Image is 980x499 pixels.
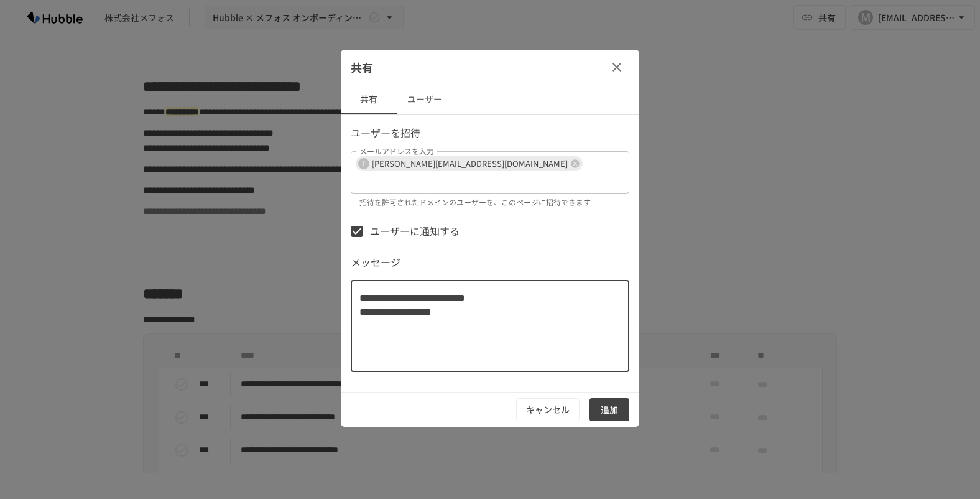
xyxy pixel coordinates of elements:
div: 共有 [341,50,639,85]
button: キャンセル [516,398,580,421]
p: ユーザーを招待 [351,125,629,141]
button: ユーザー [397,85,453,114]
button: 共有 [341,85,397,114]
div: T[PERSON_NAME][EMAIL_ADDRESS][DOMAIN_NAME] [356,156,583,171]
span: ユーザーに通知する [370,223,460,240]
label: メールアドレスを入力 [359,146,434,156]
div: T [358,158,369,169]
button: 追加 [589,398,629,421]
p: 招待を許可されたドメインのユーザーを、このページに招待できます [359,196,621,208]
span: [PERSON_NAME][EMAIL_ADDRESS][DOMAIN_NAME] [367,156,573,170]
p: メッセージ [351,254,629,271]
